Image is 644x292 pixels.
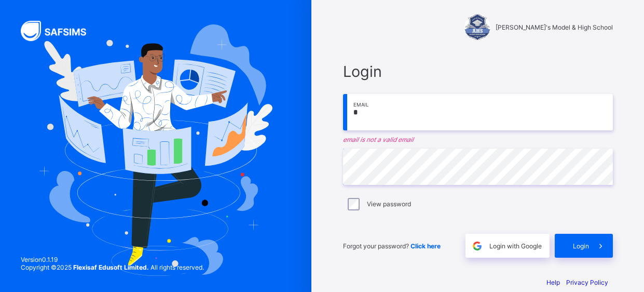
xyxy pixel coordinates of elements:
span: Copyright © 2025 All rights reserved. [21,263,204,271]
span: Login [343,62,613,81]
span: Login with Google [489,242,542,250]
a: Help [546,278,560,286]
img: google.396cfc9801f0270233282035f929180a.svg [471,240,483,252]
span: Forgot your password? [343,242,441,250]
a: Privacy Policy [566,278,608,286]
img: SAFSIMS Logo [21,21,99,41]
em: email is not a valid email [343,136,613,143]
span: [PERSON_NAME]'s Model & High School [496,23,613,31]
span: Login [573,242,589,250]
a: Click here [410,242,441,250]
label: View password [367,200,411,208]
span: Version 0.1.19 [21,256,204,263]
strong: Flexisaf Edusoft Limited. [73,263,149,271]
img: Hero Image [39,24,272,275]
